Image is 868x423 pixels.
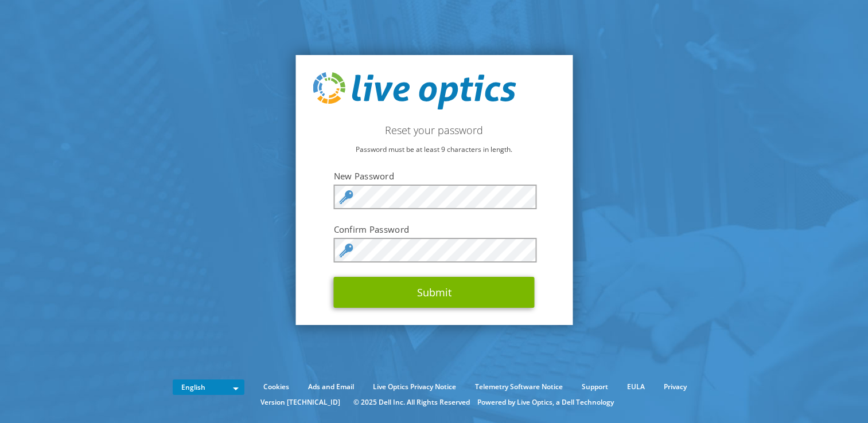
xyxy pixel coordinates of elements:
button: Submit [334,277,535,308]
label: New Password [334,170,535,182]
a: Cookies [255,381,298,393]
label: Confirm Password [334,224,535,235]
a: Ads and Email [299,381,363,393]
h2: Reset your password [313,124,555,136]
a: Support [573,381,617,393]
img: live_optics_svg.svg [313,72,516,110]
li: Powered by Live Optics, a Dell Technology [477,396,614,409]
p: Password must be at least 9 characters in length. [313,143,555,156]
a: EULA [618,381,653,393]
a: Telemetry Software Notice [466,381,571,393]
a: Privacy [655,381,695,393]
li: © 2025 Dell Inc. All Rights Reserved [348,396,476,409]
a: Live Optics Privacy Notice [364,381,465,393]
li: Version [TECHNICAL_ID] [255,396,346,409]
